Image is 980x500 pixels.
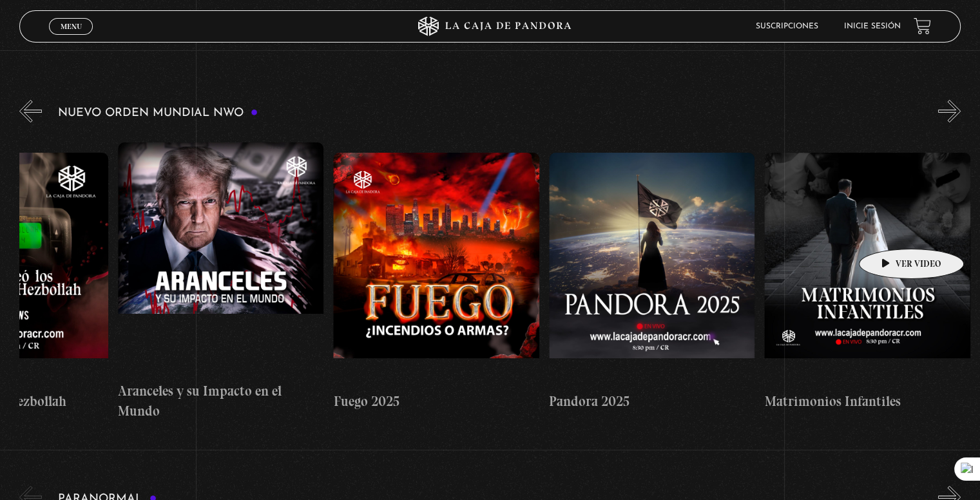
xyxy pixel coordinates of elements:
[844,23,901,30] a: Inicie sesión
[333,391,539,412] h4: Fuego 2025
[58,107,258,119] h3: Nuevo Orden Mundial NWO
[56,33,86,42] span: Cerrar
[914,17,931,35] a: View your shopping cart
[764,132,970,432] a: Matrimonios Infantiles
[118,132,323,432] a: Aranceles y su Impacto en el Mundo
[118,381,323,421] h4: Aranceles y su Impacto en el Mundo
[19,100,42,122] button: Previous
[61,23,82,30] span: Menu
[333,132,539,432] a: Fuego 2025
[756,23,818,30] a: Suscripciones
[549,132,754,432] a: Pandora 2025
[938,100,961,122] button: Next
[549,391,754,412] h4: Pandora 2025
[764,391,970,412] h4: Matrimonios Infantiles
